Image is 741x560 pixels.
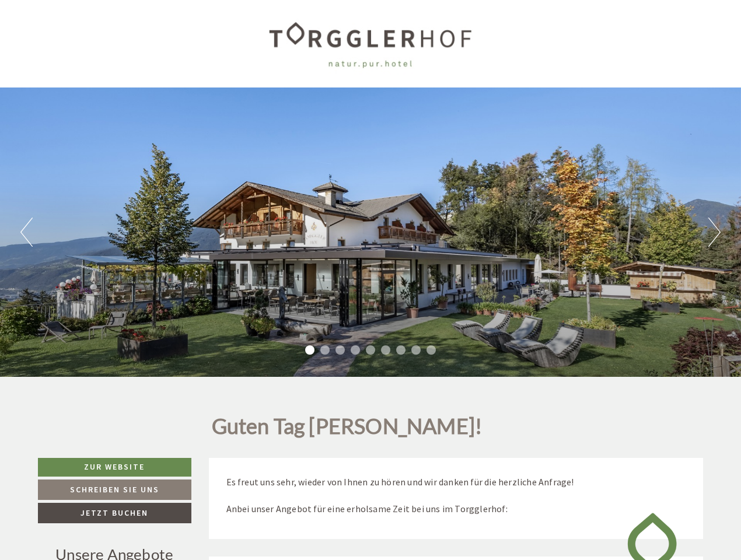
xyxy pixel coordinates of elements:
[20,218,33,247] button: Previous
[212,415,483,444] h1: Guten Tag [PERSON_NAME]!
[38,458,191,477] a: Zur Website
[38,480,191,500] a: Schreiben Sie uns
[226,475,686,516] p: Es freut uns sehr, wieder von Ihnen zu hören und wir danken für die herzliche Anfrage! Anbei unse...
[38,503,191,523] a: Jetzt buchen
[708,218,721,247] button: Next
